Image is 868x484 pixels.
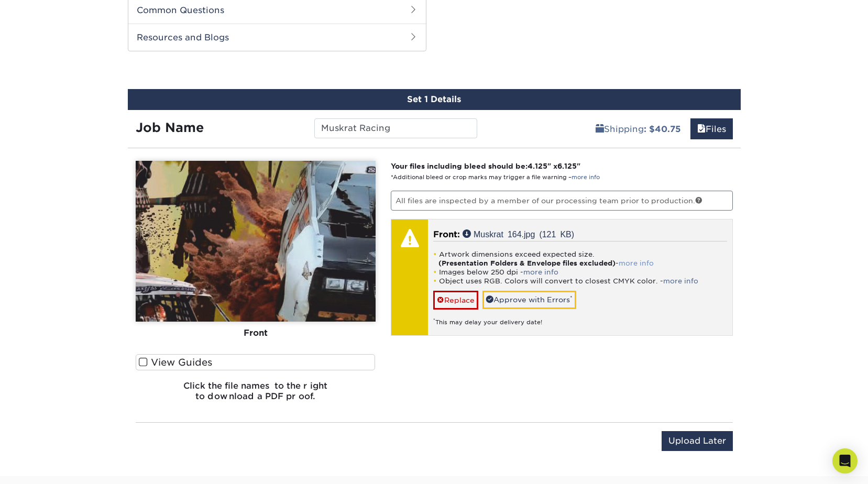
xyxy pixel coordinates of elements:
[572,174,600,181] a: more info
[391,162,580,170] strong: Your files including bleed should be: " x "
[128,89,741,110] div: Set 1 Details
[391,174,600,181] small: *Additional bleed or crop marks may trigger a file warning –
[663,277,698,285] a: more info
[589,118,688,139] a: Shipping: $40.75
[128,24,426,51] h2: Resources and Blogs
[433,277,727,285] li: Object uses RGB. Colors will convert to closest CMYK color. -
[433,250,727,268] li: Artwork dimensions exceed expected size. -
[314,118,477,138] input: Enter a job name
[391,191,733,211] p: All files are inspected by a member of our processing team prior to production.
[690,118,733,139] a: Files
[482,291,576,309] a: Approve with Errors*
[433,268,727,277] li: Images below 250 dpi -
[136,120,204,135] strong: Job Name
[463,229,574,238] a: Muskrat 164.jpg (121 KB)
[136,354,376,370] label: View Guides
[596,124,604,134] span: shipping
[662,431,733,451] input: Upload Later
[523,268,558,276] a: more info
[433,291,478,309] a: Replace
[136,381,376,409] h6: Click the file names to the right to download a PDF proof.
[557,162,577,170] span: 6.125
[619,259,654,267] a: more info
[136,322,376,345] div: Front
[528,162,547,170] span: 4.125
[3,452,89,480] iframe: Google Customer Reviews
[433,310,727,327] div: This may delay your delivery date!
[438,259,616,267] strong: (Presentation Folders & Envelope files excluded)
[433,229,460,239] span: Front:
[644,124,681,134] b: : $40.75
[832,448,858,474] div: Open Intercom Messenger
[697,124,706,134] span: files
